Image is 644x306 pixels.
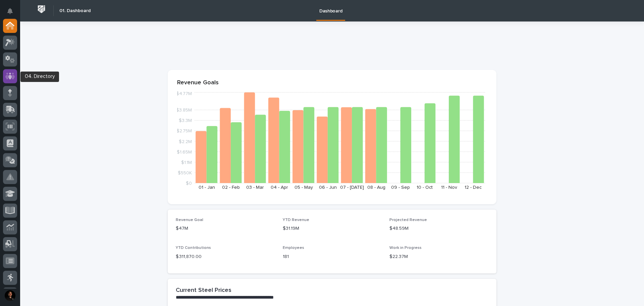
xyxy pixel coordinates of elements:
[417,185,433,190] text: 10 - Oct
[179,139,192,144] tspan: $2.2M
[186,181,192,186] tspan: $0
[179,118,192,123] tspan: $3.3M
[181,160,192,165] tspan: $1.1M
[3,4,17,18] button: Notifications
[177,149,192,154] tspan: $1.65M
[8,8,17,19] div: Notifications
[176,287,231,294] h2: Current Steel Prices
[441,185,457,190] text: 11 - Nov
[340,185,364,190] text: 07 - [DATE]
[3,289,17,303] button: users-avatar
[222,185,240,190] text: 02 - Feb
[59,8,91,14] h2: 01. Dashboard
[389,253,488,260] p: $22.37M
[465,185,482,190] text: 12 - Dec
[176,225,275,232] p: $47M
[389,218,427,222] span: Projected Revenue
[199,185,215,190] text: 01 - Jan
[176,129,192,133] tspan: $2.75M
[283,246,304,250] span: Employees
[319,185,337,190] text: 06 - Jun
[283,253,382,260] p: 181
[176,253,275,260] p: $ 311,870.00
[283,218,309,222] span: YTD Revenue
[176,218,203,222] span: Revenue Goal
[246,185,264,190] text: 03 - Mar
[391,185,410,190] text: 09 - Sep
[283,225,382,232] p: $31.19M
[176,108,192,113] tspan: $3.85M
[367,185,385,190] text: 08 - Aug
[176,246,211,250] span: YTD Contributions
[35,3,48,15] img: Workspace Logo
[271,185,288,190] text: 04 - Apr
[389,225,488,232] p: $48.59M
[178,170,192,175] tspan: $550K
[294,185,313,190] text: 05 - May
[177,79,487,87] p: Revenue Goals
[389,246,422,250] span: Work in Progress
[176,91,192,96] tspan: $4.77M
